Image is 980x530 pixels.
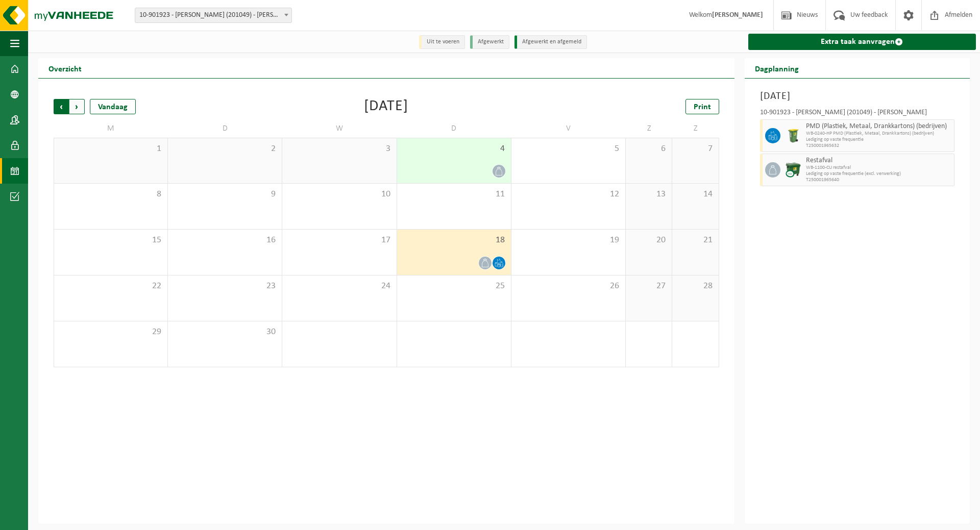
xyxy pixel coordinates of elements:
span: 26 [517,281,620,292]
span: 25 [402,281,506,292]
span: 18 [402,235,506,246]
span: 8 [59,189,162,200]
span: 13 [631,189,667,200]
span: 27 [631,281,667,292]
span: 12 [517,189,620,200]
div: Vandaag [90,99,136,114]
span: 9 [173,189,277,200]
span: Vorige [54,99,69,114]
td: M [54,119,168,138]
span: WB-0240-HP PMD (Plastiek, Metaal, Drankkartons) (bedrijven) [806,131,951,137]
span: Lediging op vaste frequentie [806,137,951,143]
span: Print [694,103,711,111]
span: 28 [677,281,713,292]
span: T250001965632 [806,143,951,149]
li: Afgewerkt [470,35,509,49]
span: 6 [631,143,667,155]
span: 30 [173,326,277,338]
span: 21 [677,235,713,246]
span: 11 [402,189,506,200]
span: 3 [287,143,391,155]
h2: Overzicht [38,58,92,78]
td: D [168,119,282,138]
strong: [PERSON_NAME] [712,11,763,19]
td: D [397,119,511,138]
span: 10 [287,189,391,200]
div: 10-901923 - [PERSON_NAME] (201049) - [PERSON_NAME] [760,109,954,119]
span: 17 [287,235,391,246]
span: T250001965640 [806,177,951,183]
h2: Dagplanning [745,58,809,78]
span: 16 [173,235,277,246]
span: Lediging op vaste frequentie (excl. verwerking) [806,171,951,177]
span: 5 [517,143,620,155]
span: 14 [677,189,713,200]
span: 29 [59,326,162,338]
td: Z [672,119,719,138]
td: V [511,119,626,138]
span: Volgende [69,99,85,114]
li: Uit te voeren [419,35,465,49]
img: WB-0240-HPE-GN-50 [786,128,801,143]
span: 24 [287,281,391,292]
span: Restafval [806,157,951,165]
span: 1 [59,143,162,155]
span: 4 [402,143,506,155]
span: 7 [677,143,713,155]
a: Print [685,99,719,114]
span: 10-901923 - AVA BERINGEN (201049) - KOERSEL [135,8,291,22]
span: 15 [59,235,162,246]
img: WB-1100-CU [786,162,801,178]
span: 20 [631,235,667,246]
span: 23 [173,281,277,292]
span: 22 [59,281,162,292]
span: 19 [517,235,620,246]
span: PMD (Plastiek, Metaal, Drankkartons) (bedrijven) [806,122,951,131]
td: Z [626,119,672,138]
a: Extra taak aanvragen [748,34,976,50]
li: Afgewerkt en afgemeld [514,35,587,49]
h3: [DATE] [760,89,954,104]
span: WB-1100-CU restafval [806,165,951,171]
span: 2 [173,143,277,155]
td: W [282,119,397,138]
div: [DATE] [364,99,408,114]
span: 10-901923 - AVA BERINGEN (201049) - KOERSEL [135,8,292,23]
